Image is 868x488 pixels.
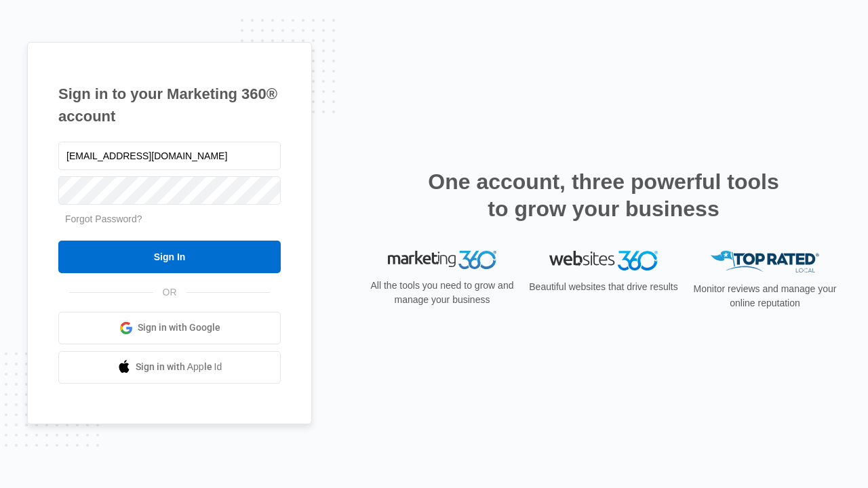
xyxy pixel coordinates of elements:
[549,251,658,270] img: Websites 360
[153,285,186,300] span: OR
[58,241,281,273] input: Sign In
[58,83,281,127] h1: Sign in to your Marketing 360® account
[138,321,220,335] span: Sign in with Google
[65,213,142,224] a: Forgot Password?
[424,168,783,222] h2: One account, three powerful tools to grow your business
[689,282,841,310] p: Monitor reviews and manage your online reputation
[366,279,518,307] p: All the tools you need to grow and manage your business
[388,251,496,270] img: Marketing 360
[136,360,222,374] span: Sign in with Apple Id
[58,351,281,384] a: Sign in with Apple Id
[711,251,819,273] img: Top Rated Local
[58,312,281,344] a: Sign in with Google
[528,280,679,294] p: Beautiful websites that drive results
[58,142,281,170] input: Email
